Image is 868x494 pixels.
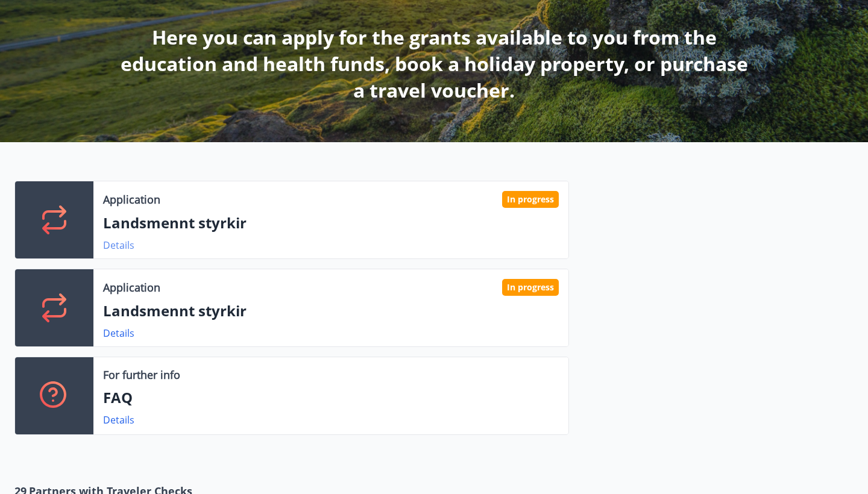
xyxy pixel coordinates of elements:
p: For further info [103,367,180,383]
a: Details [103,413,134,427]
a: Details [103,239,134,252]
div: In progress [502,279,559,296]
div: In progress [502,191,559,208]
p: Application [103,192,160,207]
p: Here you can apply for the grants available to you from the education and health funds, book a ho... [116,24,752,104]
p: Landsmennt styrkir [103,213,559,233]
p: FAQ [103,387,559,408]
p: Application [103,280,160,295]
a: Details [103,327,134,340]
p: Landsmennt styrkir [103,301,559,321]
